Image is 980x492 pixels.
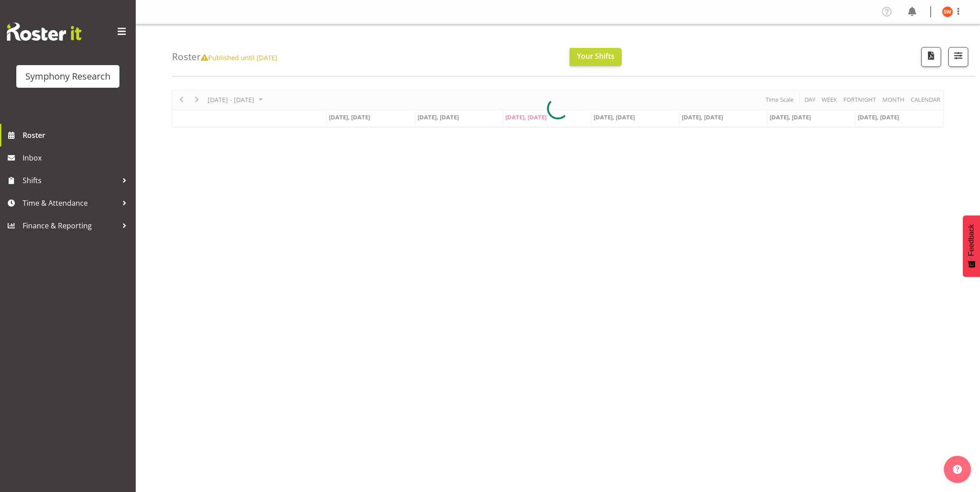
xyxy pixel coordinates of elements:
span: Inbox [23,151,131,165]
span: Time & Attendance [23,196,118,210]
span: Your Shifts [577,51,614,61]
div: Symphony Research [25,70,110,83]
button: Filter Shifts [948,47,968,67]
span: Roster [23,128,131,142]
span: Published until [DATE] [201,53,277,62]
img: shannon-whelan11890.jpg [942,6,953,17]
button: Your Shifts [570,48,622,66]
img: help-xxl-2.png [953,465,962,474]
img: Rosterit website logo [7,23,81,41]
button: Download a PDF of the roster according to the set date range. [921,47,941,67]
span: Shifts [23,174,118,187]
span: Feedback [967,224,975,256]
span: Finance & Reporting [23,219,118,232]
button: Feedback - Show survey [963,215,980,277]
h4: Roster [172,52,277,62]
